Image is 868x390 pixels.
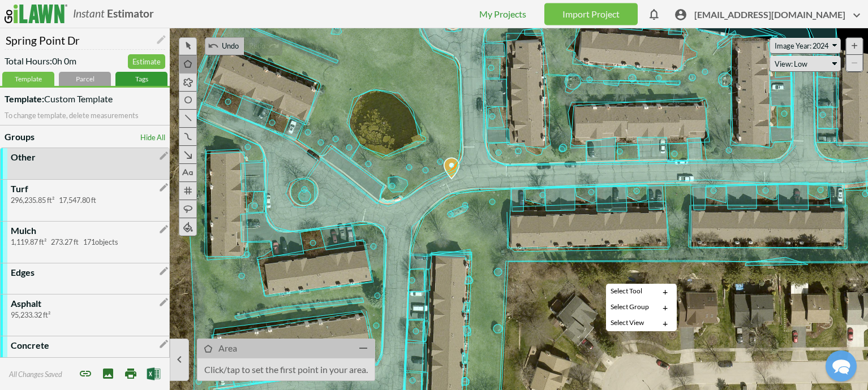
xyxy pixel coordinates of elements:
[11,150,36,163] p: Other
[674,8,687,22] i: 
[5,93,44,104] strong: Template:
[354,341,372,355] i: 
[851,40,858,52] span: +
[205,37,244,55] button:  Undo
[208,40,219,51] i: 
[158,224,169,235] i: 
[101,367,115,380] i: Save Image
[218,341,237,354] p: Area
[606,300,677,315] tr: Select Group
[118,27,147,57] img: Chris Ascolese
[23,141,217,162] input: Search our FAQ
[11,182,28,195] p: Turf
[479,8,526,19] a: My Projects
[5,131,35,142] b: Groups
[197,358,375,380] p: Click/tap to set the first point in your area.
[140,130,165,143] a: Hide All
[94,27,123,57] img: Josh
[606,300,654,315] td: Select Group
[846,38,863,55] div: Zoom In
[11,339,49,352] p: Concrete
[11,266,35,279] p: Edges
[606,315,654,331] td: Select View
[124,367,137,380] i: Print Map
[606,315,677,331] tr: Select View
[606,284,677,331] div: dijit_Menu_0
[11,196,59,205] span: 296,235.85 ft²
[5,28,165,50] input: Name Your Project
[846,55,863,72] div: Zoom Out
[59,72,111,86] div: Parcel
[115,72,167,86] div: Tags
[72,307,169,325] a: Contact Us Directly
[663,286,668,297] span: +
[28,8,212,19] div: Contact Us
[663,318,668,328] span: +
[128,54,165,70] a: Estimate
[173,350,186,370] i: 
[158,339,169,349] i: 
[11,297,41,310] p: Asphalt
[79,367,92,380] span: Share project
[663,302,668,313] span: +
[11,224,36,237] p: Mulch
[826,350,857,382] div: Chat widget toggle
[11,237,51,246] span: 1,119.87 ft²
[158,266,169,276] i: 
[5,92,113,105] span: Custom Template
[5,110,165,121] p: To change template, delete measurements
[23,124,217,135] div: Find the answers you need
[107,7,154,20] b: Estimator
[170,339,189,381] button: 
[544,3,638,25] a: Import Project
[694,8,863,26] span: [EMAIL_ADDRESS][DOMAIN_NAME]
[851,57,858,69] span: −
[5,54,76,72] span: Total Hours: 0h 0m
[202,142,217,148] button: Search our FAQ
[51,237,83,246] span: 273.27 ft
[221,41,241,50] span: Undo
[158,182,169,193] i: 
[158,297,169,307] i: 
[156,33,167,47] i: Edit Name
[11,310,55,319] span: 95,233.32 ft²
[147,367,161,381] img: Export to Excel
[9,370,62,379] span: All Changes Saved
[73,7,105,20] i: Instant
[5,5,67,23] img: logo_ilawn-fc6f26f1d8ad70084f1b6503d5cbc38ca19f1e498b32431160afa0085547e742.svg
[158,150,169,161] i: 
[2,72,54,86] div: Template
[606,284,677,300] tr: Select Tool
[606,284,654,300] td: Select Tool
[16,63,224,72] div: We'll respond as soon as we can.
[83,237,123,246] span: 171 objects
[59,196,101,205] span: 17,547.80 ft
